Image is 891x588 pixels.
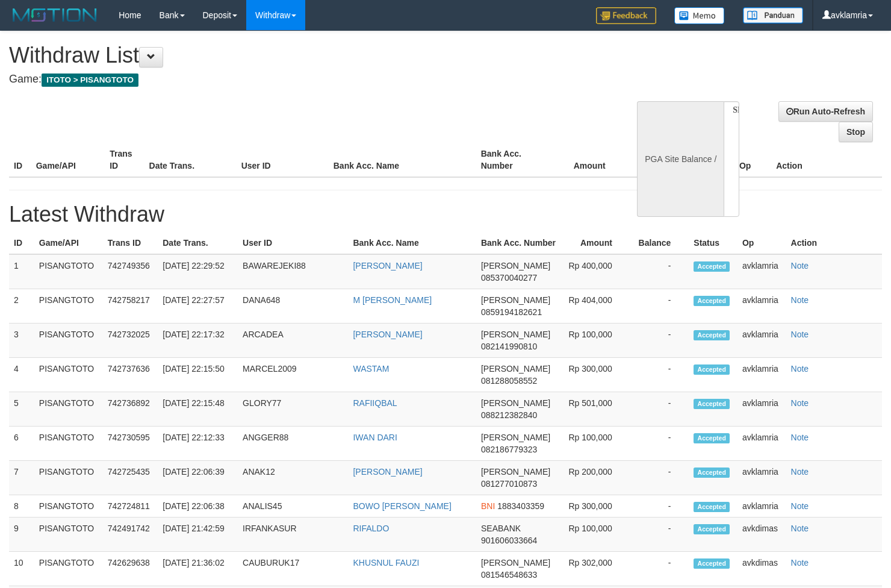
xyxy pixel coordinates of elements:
[103,254,158,289] td: 742749356
[791,467,809,477] a: Note
[9,461,34,495] td: 7
[31,143,105,177] th: Game/API
[737,427,786,461] td: avklamria
[737,358,786,392] td: avklamria
[158,324,238,358] td: [DATE] 22:17:32
[238,495,348,518] td: ANALIS45
[9,427,34,461] td: 6
[561,232,630,254] th: Amount
[329,143,476,177] th: Bank Acc. Name
[103,461,158,495] td: 742725435
[481,479,537,489] span: 081277010873
[694,296,730,306] span: Accepted
[689,232,737,254] th: Status
[481,445,537,454] span: 082186779323
[34,324,103,358] td: PISANGTOTO
[561,289,630,324] td: Rp 404,000
[737,254,786,289] td: avklamria
[630,461,689,495] td: -
[237,143,329,177] th: User ID
[791,261,809,271] a: Note
[9,289,34,324] td: 2
[694,399,730,409] span: Accepted
[561,518,630,552] td: Rp 100,000
[9,73,582,86] h4: Game:
[158,495,238,518] td: [DATE] 22:06:38
[34,358,103,392] td: PISANGTOTO
[158,427,238,461] td: [DATE] 22:12:33
[778,101,873,122] a: Run Auto-Refresh
[497,501,544,511] span: 1883403359
[481,307,542,317] span: 0859194182621
[694,364,730,375] span: Accepted
[630,495,689,518] td: -
[238,358,348,392] td: MARCEL2009
[9,43,582,67] h1: Withdraw List
[9,143,31,177] th: ID
[103,495,158,518] td: 742724811
[103,392,158,427] td: 742736892
[481,410,537,420] span: 088212382840
[734,143,771,177] th: Op
[353,558,419,568] a: KHUSNUL FAUZI
[34,427,103,461] td: PISANGTOTO
[481,433,550,442] span: [PERSON_NAME]
[786,232,882,254] th: Action
[561,427,630,461] td: Rp 100,000
[238,232,348,254] th: User ID
[737,232,786,254] th: Op
[630,552,689,586] td: -
[630,358,689,392] td: -
[737,461,786,495] td: avklamria
[158,254,238,289] td: [DATE] 22:29:52
[550,143,623,177] th: Amount
[103,232,158,254] th: Trans ID
[353,364,389,374] a: WASTAM
[481,261,550,271] span: [PERSON_NAME]
[630,232,689,254] th: Balance
[791,295,809,305] a: Note
[103,324,158,358] td: 742732025
[353,524,389,533] a: RIFALDO
[791,364,809,374] a: Note
[238,518,348,552] td: IRFANKASUR
[481,467,550,477] span: [PERSON_NAME]
[34,289,103,324] td: PISANGTOTO
[561,324,630,358] td: Rp 100,000
[238,289,348,324] td: DANA648
[34,392,103,427] td: PISANGTOTO
[737,495,786,518] td: avklamria
[561,461,630,495] td: Rp 200,000
[630,427,689,461] td: -
[103,427,158,461] td: 742730595
[158,552,238,586] td: [DATE] 21:36:02
[694,468,730,478] span: Accepted
[481,536,537,545] span: 901606033664
[9,518,34,552] td: 9
[481,376,537,386] span: 081288058552
[561,392,630,427] td: Rp 501,000
[158,358,238,392] td: [DATE] 22:15:50
[9,254,34,289] td: 1
[9,392,34,427] td: 5
[348,232,476,254] th: Bank Acc. Name
[34,254,103,289] td: PISANGTOTO
[743,7,803,23] img: panduan.png
[791,524,809,533] a: Note
[674,7,725,24] img: Button%20Memo.svg
[630,254,689,289] td: -
[737,289,786,324] td: avklamria
[238,552,348,586] td: CAUBURUK17
[158,232,238,254] th: Date Trans.
[561,358,630,392] td: Rp 300,000
[353,261,422,271] a: [PERSON_NAME]
[791,433,809,442] a: Note
[624,143,691,177] th: Balance
[791,558,809,568] a: Note
[561,495,630,518] td: Rp 300,000
[42,73,138,87] span: ITOTO > PISANGTOTO
[353,330,422,339] a: [PERSON_NAME]
[481,570,537,580] span: 081546548633
[9,202,882,227] h1: Latest Withdraw
[481,501,495,511] span: BNI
